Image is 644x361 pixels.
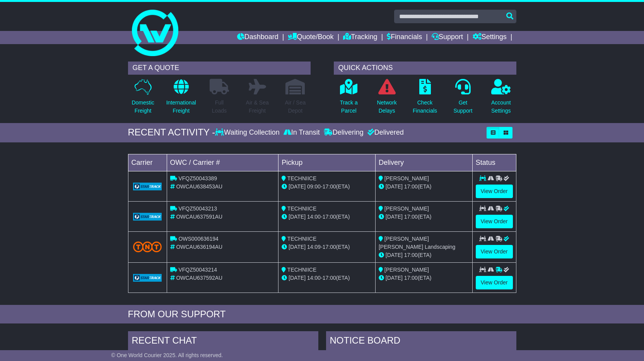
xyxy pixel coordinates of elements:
[379,274,469,282] div: (ETA)
[289,275,306,281] span: [DATE]
[473,31,507,44] a: Settings
[404,275,418,281] span: 17:00
[379,183,469,191] div: (ETA)
[178,236,219,242] span: OWS000636194
[384,175,429,181] span: [PERSON_NAME]
[287,175,316,181] span: TECHNIICE
[237,31,278,44] a: Dashboard
[307,214,321,220] span: 14:00
[404,214,418,220] span: 17:00
[386,275,403,281] span: [DATE]
[178,267,217,273] span: VFQZ50043214
[386,183,403,190] span: [DATE]
[167,154,278,171] td: OWC / Carrier #
[278,154,376,171] td: Pickup
[133,213,162,221] img: GetCarrierServiceLogo
[128,127,215,138] div: RECENT ACTIVITY -
[377,99,396,115] p: Network Delays
[289,244,306,250] span: [DATE]
[323,275,336,281] span: 17:00
[476,185,513,198] a: View Order
[476,215,513,228] a: View Order
[322,128,366,137] div: Delivering
[323,244,336,250] span: 17:00
[282,274,372,282] div: - (ETA)
[453,99,472,115] p: Get Support
[128,309,516,320] div: FROM OUR SUPPORT
[476,276,513,289] a: View Order
[432,31,463,44] a: Support
[287,236,316,242] span: TECHNIICE
[334,62,516,75] div: QUICK ACTIONS
[376,79,397,119] a: NetworkDelays
[386,214,403,220] span: [DATE]
[491,99,511,115] p: Account Settings
[166,79,196,119] a: InternationalFreight
[282,213,372,221] div: - (ETA)
[128,331,318,352] div: RECENT CHAT
[128,62,311,75] div: GET A QUOTE
[307,275,321,281] span: 14:00
[215,128,281,137] div: Waiting Collection
[176,214,222,220] span: OWCAU637591AU
[287,267,316,273] span: TECHNIICE
[366,128,404,137] div: Delivered
[246,99,269,115] p: Air & Sea Freight
[282,128,322,137] div: In Transit
[384,267,429,273] span: [PERSON_NAME]
[453,79,473,119] a: GetSupport
[491,79,511,119] a: AccountSettings
[379,236,455,250] span: [PERSON_NAME] [PERSON_NAME] Landscaping
[289,214,306,220] span: [DATE]
[404,183,418,190] span: 17:00
[387,31,422,44] a: Financials
[375,154,472,171] td: Delivery
[282,243,372,251] div: - (ETA)
[307,244,321,250] span: 14:09
[282,183,372,191] div: - (ETA)
[340,99,358,115] p: Track a Parcel
[176,244,222,250] span: OWCAU636194AU
[323,214,336,220] span: 17:00
[379,213,469,221] div: (ETA)
[285,99,306,115] p: Air / Sea Depot
[472,154,516,171] td: Status
[404,252,418,258] span: 17:00
[178,205,217,212] span: VFQZ50043213
[131,79,154,119] a: DomesticFreight
[307,183,321,190] span: 09:00
[133,183,162,190] img: GetCarrierServiceLogo
[386,252,403,258] span: [DATE]
[178,175,217,181] span: VFQZ50043389
[287,205,316,212] span: TECHNIICE
[111,352,223,358] span: © One World Courier 2025. All rights reserved.
[288,31,333,44] a: Quote/Book
[128,154,167,171] td: Carrier
[379,251,469,259] div: (ETA)
[176,275,222,281] span: OWCAU637592AU
[289,183,306,190] span: [DATE]
[340,79,358,119] a: Track aParcel
[384,205,429,212] span: [PERSON_NAME]
[343,31,377,44] a: Tracking
[133,241,162,252] img: TNT_Domestic.png
[176,183,222,190] span: OWCAU638453AU
[323,183,336,190] span: 17:00
[326,331,516,352] div: NOTICE BOARD
[210,99,229,115] p: Full Loads
[476,245,513,258] a: View Order
[412,79,437,119] a: CheckFinancials
[166,99,196,115] p: International Freight
[132,99,154,115] p: Domestic Freight
[413,99,437,115] p: Check Financials
[133,274,162,282] img: GetCarrierServiceLogo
